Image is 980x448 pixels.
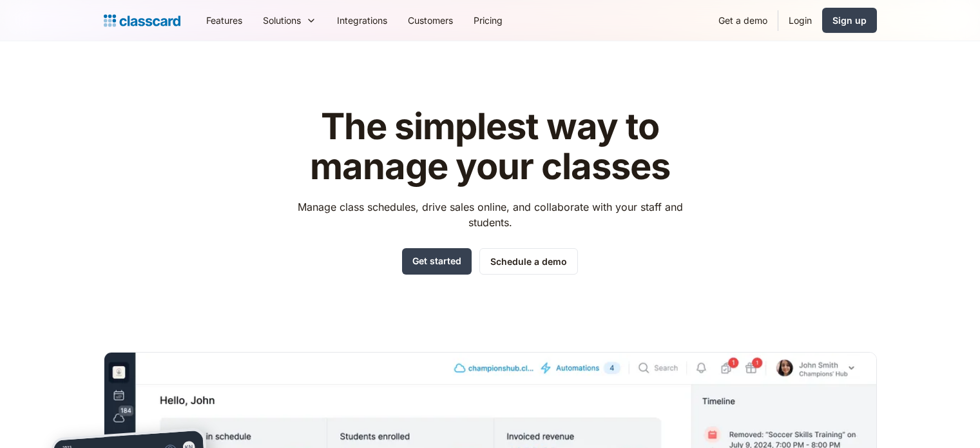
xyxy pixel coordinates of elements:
[253,6,327,35] div: Solutions
[402,248,472,275] a: Get started
[104,12,180,30] a: home
[327,6,398,35] a: Integrations
[822,8,877,33] a: Sign up
[263,14,301,27] div: Solutions
[463,6,513,35] a: Pricing
[778,6,822,35] a: Login
[479,248,578,275] a: Schedule a demo
[708,6,778,35] a: Get a demo
[832,14,867,27] div: Sign up
[196,6,253,35] a: Features
[285,199,695,230] p: Manage class schedules, drive sales online, and collaborate with your staff and students.
[398,6,463,35] a: Customers
[285,107,695,186] h1: The simplest way to manage your classes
